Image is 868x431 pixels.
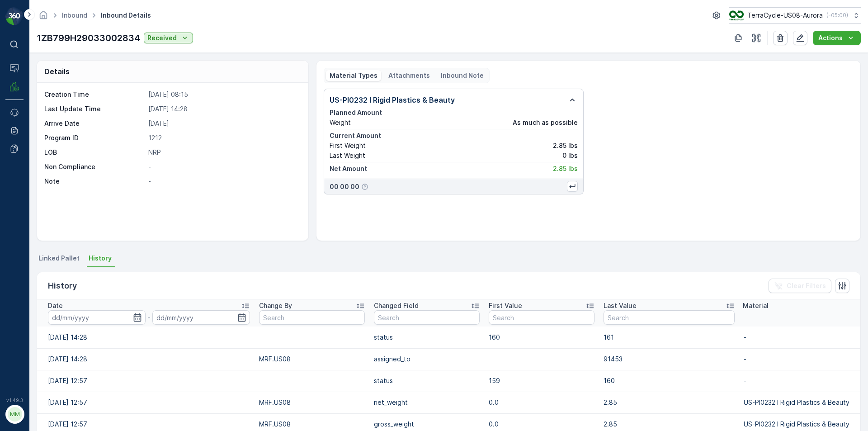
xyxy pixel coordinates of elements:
p: Non Compliance [44,162,145,171]
input: dd/mm/yyyy [152,310,250,325]
a: Homepage [38,14,48,21]
td: [DATE] 14:28 [37,348,255,370]
span: Name : [8,148,30,156]
span: Arrive Date : [8,163,48,171]
span: 0 lbs [51,178,66,186]
span: First Weight : [8,178,51,186]
input: dd/mm/yyyy [48,310,146,325]
td: assigned_to [369,348,484,370]
span: Material Type : [8,193,56,201]
p: Inbound Note [441,71,484,80]
p: Last Value [604,301,637,310]
p: 1Z1AR8610392732295b [391,8,476,19]
p: Received [147,33,177,43]
button: Clear Filters [769,279,831,293]
span: [DATE] [48,163,69,171]
p: History [48,279,77,292]
td: net_weight [369,392,484,413]
td: [DATE] 14:28 [37,327,255,348]
p: NRP [148,148,299,157]
p: LOB [44,148,145,157]
div: Help Tooltip Icon [361,183,368,190]
td: 161 [599,327,739,348]
p: Net Amount [330,164,367,173]
p: Weight [330,118,351,127]
p: Last Weight [330,151,365,160]
p: 1ZB799H29033002834 [37,31,140,45]
p: Changed Field [374,301,419,310]
td: 2.85 [599,392,739,413]
p: Material Types [330,71,377,80]
span: 1Z1AR8610392732295b [30,148,103,156]
p: 0 lbs [562,151,578,160]
button: Actions [813,31,861,45]
span: US-PI0026 I Coffee Pods/Pouches [56,193,164,201]
td: [DATE] 12:57 [37,392,255,413]
p: As much as possible [513,118,578,127]
td: status [369,370,484,392]
p: First Value [489,301,522,310]
td: - [739,327,860,348]
p: Creation Time [44,90,145,99]
td: 160 [599,370,739,392]
td: - [739,348,860,370]
span: Net Amount : [8,208,50,216]
button: Received [144,33,193,43]
button: MM [5,405,24,424]
td: 159 [484,370,599,392]
input: Search [374,310,480,325]
input: Search [604,310,735,325]
td: MRF.US08 [255,348,369,370]
p: - [148,177,299,186]
span: Last Weight : [8,223,51,231]
p: - [147,312,151,323]
p: Clear Filters [787,281,826,290]
p: First Weight [330,141,366,150]
span: 0 lbs [51,223,66,231]
p: - [148,162,299,171]
td: 0.0 [484,392,599,413]
td: - [739,370,860,392]
span: Linked Pallet [38,254,80,263]
p: Actions [818,33,843,43]
td: US-PI0232 I Rigid Plastics & Beauty [739,392,860,413]
p: Material [743,301,769,310]
p: US-PI0232 I Rigid Plastics & Beauty [330,95,455,105]
p: TerraCycle-US08-Aurora [747,11,823,20]
p: [DATE] 08:15 [148,90,299,99]
p: Current Amount [330,131,578,140]
p: 1212 [148,133,299,142]
input: Search [489,310,594,325]
td: status [369,327,484,348]
p: [DATE] 14:28 [148,104,299,114]
p: Arrive Date [44,119,145,128]
a: Inbound [62,11,87,19]
input: Search [259,310,365,325]
p: Date [48,301,63,310]
td: 160 [484,327,599,348]
button: TerraCycle-US08-Aurora(-05:00) [729,7,861,24]
span: History [89,254,112,263]
span: 0 lbs [50,208,66,216]
td: MRF.US08 [255,392,369,413]
p: Planned Amount [330,108,578,117]
span: v 1.49.3 [5,398,24,403]
div: MM [8,407,22,422]
p: 2.85 lbs [553,164,578,173]
p: [DATE] [148,119,299,128]
p: 00 00 00 [330,182,359,191]
p: Attachments [388,71,430,80]
img: image_ci7OI47.png [729,10,744,20]
td: [DATE] 12:57 [37,370,255,392]
p: Details [44,66,70,77]
span: Inbound Details [99,11,153,20]
p: 2.85 lbs [553,141,578,150]
td: 91453 [599,348,739,370]
p: ( -05:00 ) [826,12,848,19]
p: Change By [259,301,292,310]
img: logo [5,7,24,25]
p: Last Update Time [44,104,145,114]
p: Program ID [44,133,145,142]
p: Note [44,177,145,186]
